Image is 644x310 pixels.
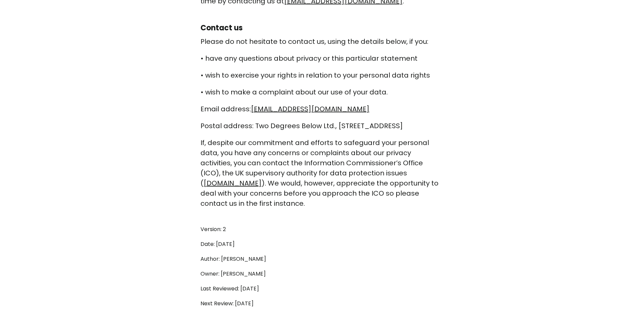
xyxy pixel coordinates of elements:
[200,300,444,308] p: Next Review: [DATE]
[200,53,444,63] p: • have any questions about privacy or this particular statement
[200,70,444,80] p: • wish to exercise your rights in relation to your personal data rights
[200,87,444,97] p: • wish to make a complaint about our use of your data.
[200,23,444,33] h4: Contact us
[200,255,444,263] p: Author: [PERSON_NAME]
[200,240,444,248] p: Date: [DATE]
[251,104,369,114] a: [EMAIL_ADDRESS][DOMAIN_NAME]
[200,121,444,131] p: Postal address: Two Degrees Below Ltd., [STREET_ADDRESS]
[200,36,444,47] p: Please do not hesitate to contact us, using the details below, if you:
[200,225,444,233] p: Version: 2
[200,138,444,208] p: If, despite our commitment and efforts to safeguard your personal data, you have any concerns or ...
[200,104,444,114] p: Email address:
[200,270,444,278] p: Owner: [PERSON_NAME]
[200,285,444,293] p: Last Reviewed: [DATE]
[204,178,262,188] a: [DOMAIN_NAME]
